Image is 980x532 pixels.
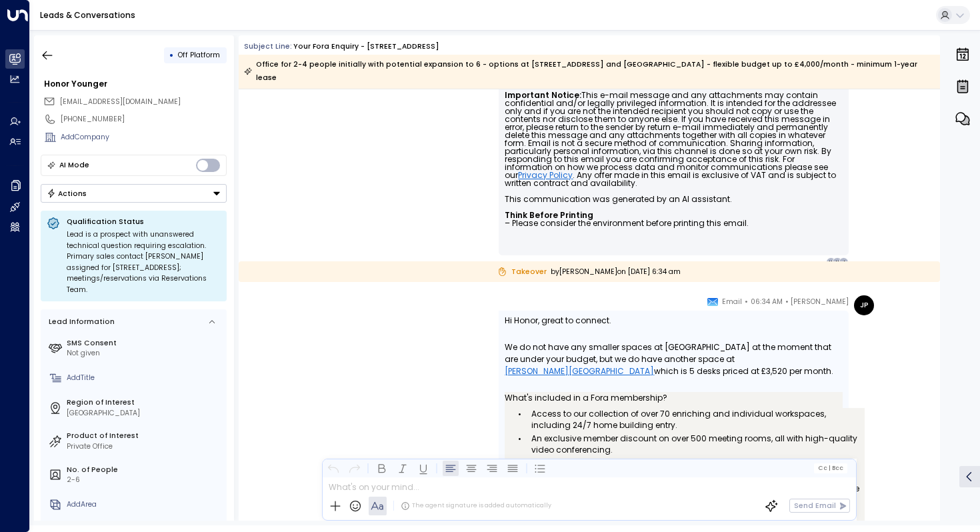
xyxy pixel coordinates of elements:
[67,217,221,227] p: Qualification Status
[785,295,789,309] span: •
[67,408,223,419] div: [GEOGRAPHIC_DATA]
[67,373,223,383] div: AddTitle
[61,132,227,143] div: AddCompany
[60,97,181,107] span: honor.younger@tavexbullion.co.uk
[518,457,521,470] span: •
[818,465,843,471] span: Cc Bcc
[244,41,292,51] span: Subject Line:
[791,295,849,309] span: [PERSON_NAME]
[67,397,223,408] label: Region of Interest
[40,9,135,21] a: Leads & Conversations
[751,295,783,309] span: 06:34 AM
[41,184,227,203] button: Actions
[505,89,838,229] font: This e-mail message and any attachments may contain confidential and/or legally privileged inform...
[505,315,843,327] div: Hi Honor, great to connect.
[518,433,521,445] span: •
[67,348,223,359] div: Not given
[814,463,847,473] button: Cc|Bcc
[61,114,227,125] div: [PHONE_NUMBER]
[59,159,89,172] div: AI Mode
[854,295,874,315] div: JP
[505,392,667,403] span: What's included in a Fora membership?
[531,408,865,431] span: Access to our collection of over 70 enriching and individual workspaces, including 24/7 home buil...
[531,457,865,480] span: Collaborate with our expert design team to tailor your office to your individual needed and compa...
[67,475,223,485] div: 2-6
[293,41,439,52] div: Your Fora Enquiry - [STREET_ADDRESS]
[67,431,223,441] label: Product of Interest
[45,317,115,327] div: Lead Information
[178,50,220,60] span: Off Platform
[826,257,837,268] div: H
[531,433,865,455] span: An exclusive member discount on over 500 meeting rooms, all with high-quality video conferencing.
[505,89,581,101] strong: Important Notice:
[47,189,87,198] div: Actions
[497,267,547,277] span: Takeover
[67,229,221,295] div: Lead is a prospect with unanswered technical question requiring escalation. Primary sales contact...
[239,261,940,282] div: by [PERSON_NAME] on [DATE] 6:34 am
[505,341,843,377] div: We do not have any smaller spaces at [GEOGRAPHIC_DATA] at the moment that are under your budget, ...
[518,171,573,179] a: Privacy Policy
[745,295,748,309] span: •
[505,209,593,221] strong: Think Before Printing
[44,78,227,90] div: Honor Younger
[41,184,227,203] div: Button group with a nested menu
[401,501,551,511] div: The agent signature is added automatically
[505,365,654,377] a: [PERSON_NAME][GEOGRAPHIC_DATA]
[346,460,362,476] button: Redo
[722,295,742,309] span: Email
[67,499,223,510] div: AddArea
[518,408,521,421] span: •
[828,465,830,471] span: |
[325,460,341,476] button: Undo
[839,257,849,268] div: J
[67,465,223,475] label: No. of People
[67,338,223,349] label: SMS Consent
[244,58,934,85] div: Office for 2-4 people initially with potential expansion to 6 - options at [STREET_ADDRESS] and [...
[169,46,174,64] div: •
[67,441,223,452] div: Private Office
[60,97,181,107] span: [EMAIL_ADDRESS][DOMAIN_NAME]
[832,257,843,268] div: H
